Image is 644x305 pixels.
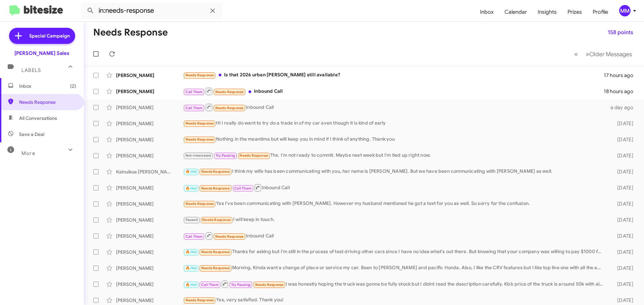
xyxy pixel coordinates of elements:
span: Needs Response [255,283,284,287]
span: All Conversations [19,115,57,122]
span: Needs Response [185,73,214,77]
span: Call Them [185,106,203,110]
a: Prizes [562,2,587,22]
span: Paused [185,218,198,222]
span: Needs Response [239,153,268,158]
div: 17 hours ago [604,72,639,79]
span: Needs Response [185,137,214,142]
span: Labels [21,67,41,73]
span: Not-Interested [185,153,211,158]
div: Inbound Call [183,232,606,240]
span: Call Them [185,234,203,239]
span: Call Them [201,283,219,287]
h1: Needs Response [93,27,168,38]
a: Profile [587,2,613,22]
span: Needs Response [185,121,214,126]
div: Morning. Kinda want a change of place or service my car. Been to [PERSON_NAME] and pacific Honda.... [183,264,606,272]
span: Call Them [185,90,203,94]
div: [DATE] [606,297,639,304]
button: MM [613,5,637,16]
span: Needs Response [19,99,76,105]
div: [PERSON_NAME] [116,265,183,272]
span: Needs Response [201,169,230,174]
span: Needs Response [185,298,214,302]
div: [PERSON_NAME] [116,88,183,95]
span: Needs Response [215,106,244,110]
div: Nothing in the meantime but will keep you in mind if I think of anything. Thank you [183,136,606,143]
a: Inbox [475,2,499,22]
div: [DATE] [606,120,639,127]
div: [PERSON_NAME] [116,217,183,223]
div: [DATE] [606,168,639,175]
span: 🔥 Hot [185,250,197,254]
div: a day ago [606,104,639,111]
span: 🔥 Hot [185,186,197,190]
span: Needs Response [215,90,244,94]
span: 🔥 Hot [185,266,197,270]
div: [PERSON_NAME] [116,152,183,159]
div: MM [619,5,631,16]
span: (2) [70,83,76,89]
div: [PERSON_NAME] [116,72,183,79]
div: Thx. I'm not ready to commit. Maybe next week but I'm tied up right now. [183,152,606,159]
span: Needs Response [202,218,231,222]
div: Hi I really do want to try do a trade in of my car even though it is kind of early [183,120,606,127]
span: Save a Deal [19,131,44,138]
div: [DATE] [606,233,639,239]
div: Yes, very satisfied. Thank you! [183,296,606,304]
span: Needs Response [215,234,244,239]
span: » [586,50,589,58]
div: I think my wife has been communicating with you, her name is [PERSON_NAME]. But we have been comm... [183,168,606,175]
div: [DATE] [606,136,639,143]
div: [DATE] [606,152,639,159]
div: [PERSON_NAME] [116,184,183,191]
span: Try Pausing [216,153,235,158]
span: Inbox [19,83,76,89]
span: Special Campaign [29,32,70,39]
button: 158 points [602,26,639,39]
div: [PERSON_NAME] [116,297,183,304]
div: [DATE] [606,184,639,191]
span: 158 points [608,26,633,39]
div: [PERSON_NAME] [116,233,183,239]
span: Call Them [234,186,252,190]
button: Next [582,47,636,61]
div: I will keep in touch. [183,216,606,224]
div: Inbound Call [183,183,606,192]
div: [PERSON_NAME] [116,249,183,255]
div: Inbound Call [183,103,606,111]
div: [DATE] [606,201,639,207]
span: 🔥 Hot [185,283,197,287]
a: Special Campaign [9,28,75,44]
button: Previous [570,47,582,61]
nav: Page navigation example [571,47,636,61]
div: [PERSON_NAME] [116,201,183,207]
span: Needs Response [201,266,230,270]
span: Needs Response [185,202,214,206]
span: More [21,150,35,156]
div: Thanks for asking but I'm still in the process of test driving other cars since I have no idea wh... [183,248,606,256]
div: Is that 2026 urban [PERSON_NAME] still available? [183,71,604,79]
a: Calendar [499,2,532,22]
span: Needs Response [201,250,230,254]
div: [PERSON_NAME] [116,136,183,143]
div: [DATE] [606,265,639,272]
div: Yes I've been communicating with [PERSON_NAME]. However my husband mentioned he got a text for yo... [183,200,606,208]
div: Kainuikoa [PERSON_NAME] [116,168,183,175]
div: Inbound Call [183,87,604,95]
span: Needs Response [201,186,230,190]
div: I was honestly hoping the truck was gonna be fully stock but I didnt read the description careful... [183,280,606,288]
span: Older Messages [589,51,632,58]
span: « [574,50,578,58]
input: Search [81,3,222,19]
div: [DATE] [606,281,639,288]
span: 🔥 Hot [185,169,197,174]
a: Insights [532,2,562,22]
span: Try Pausing [231,283,251,287]
div: [PERSON_NAME] [116,104,183,111]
